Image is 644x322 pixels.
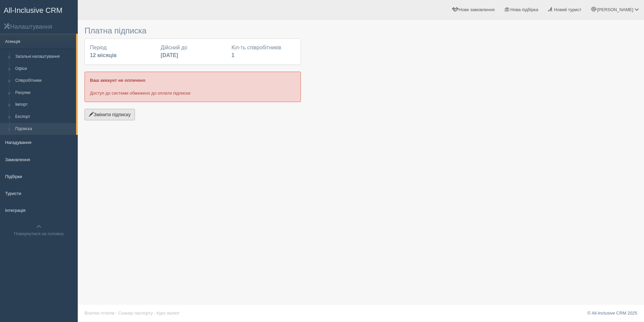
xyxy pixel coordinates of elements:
[85,311,115,316] a: Візитки готелів
[85,72,301,102] div: Доступ до системи обмежено до оплати підписки
[157,44,228,59] div: Дійсний до
[161,52,178,58] b: [DATE]
[0,0,77,19] a: All-Inclusive CRM
[587,311,637,316] a: © All-Inclusive CRM 2025
[510,7,539,12] span: Нова підбірка
[232,52,235,58] b: 1
[12,111,76,123] a: Експорт
[228,44,299,59] div: Кіл-ть співробітників
[597,7,633,12] span: [PERSON_NAME]
[85,26,301,35] h3: Платна підписка
[12,99,76,111] a: Імпорт
[116,311,117,316] span: ·
[459,7,495,12] span: Нове замовлення
[12,75,76,87] a: Співробітники
[4,6,63,15] span: All-Inclusive CRM
[118,311,153,316] a: Сканер паспорту
[12,51,76,63] a: Загальні налаштування
[154,311,156,316] span: ·
[554,7,581,12] span: Новий турист
[90,78,145,83] b: Ваш аккаунт не оплачено
[12,123,76,135] a: Підписка
[157,311,180,316] a: Курс валют
[87,44,157,59] div: Період
[12,87,76,99] a: Рахунки
[90,52,117,58] b: 12 місяців
[12,63,76,75] a: Офіси
[85,109,135,120] button: Змінити підписку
